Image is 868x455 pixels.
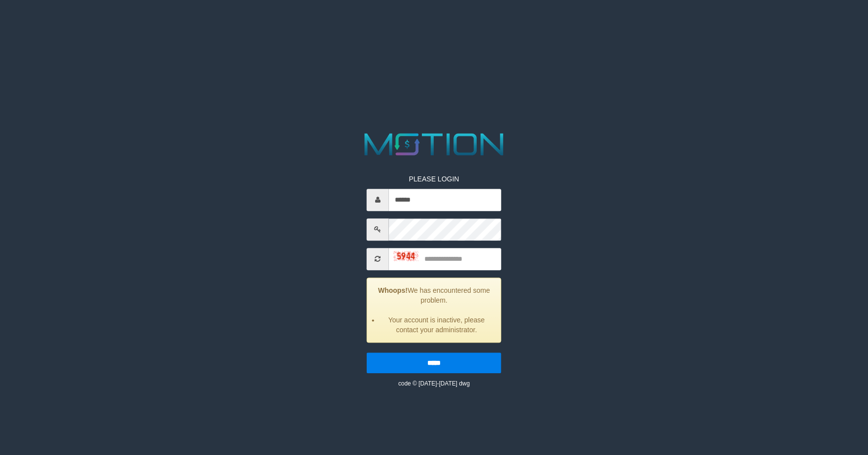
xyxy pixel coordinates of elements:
[367,174,501,184] p: PLEASE LOGIN
[398,380,470,387] small: code © [DATE]-[DATE] dwg
[394,251,418,261] img: captcha
[358,129,510,159] img: MOTION_logo.png
[380,315,493,335] li: Your account is inactive, please contact your administrator.
[367,278,501,343] div: We has encountered some problem.
[378,286,408,294] strong: Whoops!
